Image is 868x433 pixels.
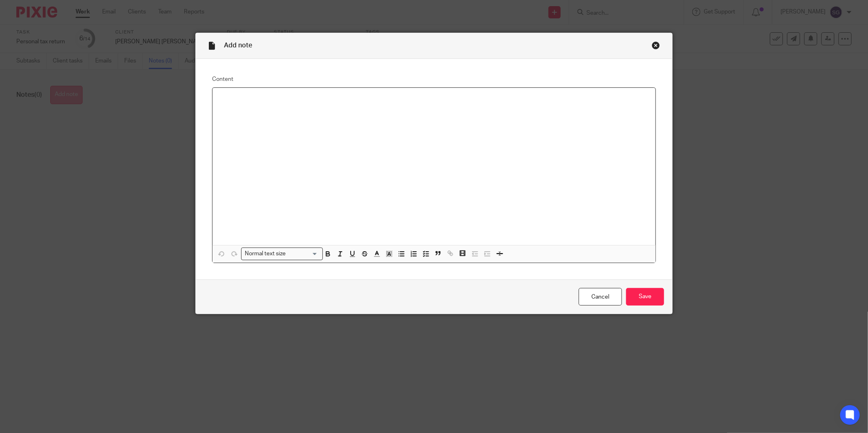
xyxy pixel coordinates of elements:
[212,75,656,83] label: Content
[243,250,288,258] span: Normal text size
[241,248,323,260] div: Search for option
[626,288,664,306] input: Save
[289,250,318,258] input: Search for option
[652,41,660,49] div: Close this dialog window
[224,42,252,49] span: Add note
[579,288,622,306] a: Cancel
